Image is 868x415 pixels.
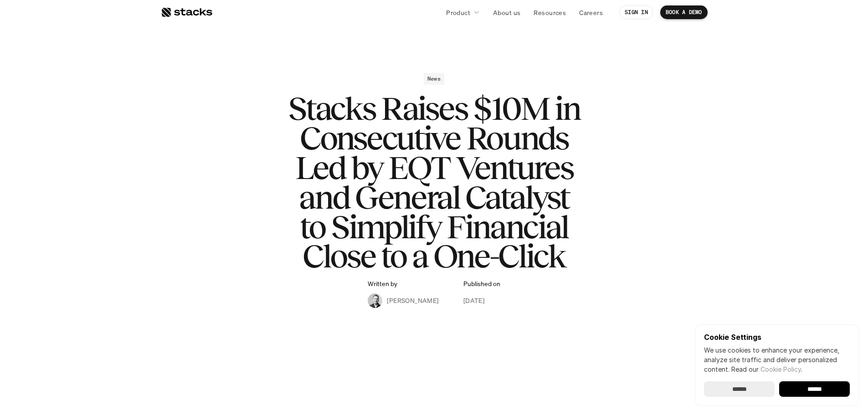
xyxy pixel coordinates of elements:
[368,293,382,308] img: Albert
[387,296,438,305] p: [PERSON_NAME]
[731,365,802,373] span: Read our .
[493,8,520,17] p: About us
[427,76,441,82] h2: News
[760,365,801,373] a: Cookie Policy
[534,8,566,17] p: Resources
[574,4,608,20] a: Careers
[368,280,397,288] p: Written by
[579,8,603,17] p: Careers
[704,345,850,374] p: We use cookies to enhance your experience, analyze site traffic and deliver personalized content.
[463,296,485,305] p: [DATE]
[704,333,850,341] p: Cookie Settings
[252,94,616,271] h1: Stacks Raises $10M in Consecutive Rounds Led by EQT Ventures and General Catalyst to Simplify Fin...
[446,8,470,17] p: Product
[619,5,653,19] a: SIGN IN
[463,280,500,288] p: Published on
[625,9,648,15] p: SIGN IN
[528,4,571,20] a: Resources
[666,9,702,15] p: BOOK A DEMO
[660,5,708,19] a: BOOK A DEMO
[488,4,526,20] a: About us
